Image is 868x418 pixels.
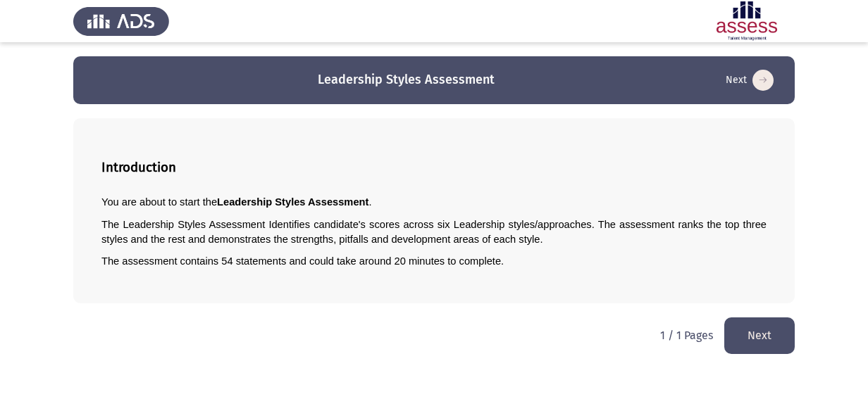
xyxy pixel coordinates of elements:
img: Assessment logo of Leadership Styles - THL [699,1,795,41]
p: 1 / 1 Pages [660,329,713,342]
button: load next page [724,317,795,353]
span: . [368,196,371,208]
button: load next page [721,69,778,91]
span: You are about to start the [101,196,217,208]
span: The assessment contains 54 statements and could take around 20 minutes to complete. [101,255,504,267]
b: Introduction [101,160,176,175]
span: Leadership Styles Assessment [217,196,368,208]
h3: Leadership Styles Assessment [318,71,495,89]
img: Assess Talent Management logo [73,1,169,41]
span: The Leadership Styles Assessment Identifies candidate's scores across six Leadership styles/appro... [101,219,769,245]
